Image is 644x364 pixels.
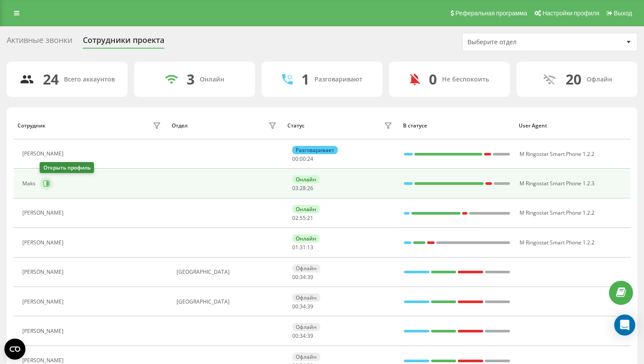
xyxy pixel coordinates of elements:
[301,71,309,88] div: 1
[292,146,338,154] div: Разговаривает
[455,10,527,17] span: Реферальная программа
[300,184,306,192] span: 28
[22,269,66,275] div: [PERSON_NAME]
[18,123,46,129] div: Сотрудник
[22,151,66,157] div: [PERSON_NAME]
[292,244,298,251] span: 01
[22,328,66,334] div: [PERSON_NAME]
[287,123,304,129] div: Статус
[22,210,66,216] div: [PERSON_NAME]
[292,156,313,162] div: : :
[292,215,313,221] div: : :
[307,214,313,222] span: 21
[292,332,298,339] span: 00
[520,150,594,158] span: M Ringostat Smart Phone 1.2.2
[292,175,320,184] div: Онлайн
[172,123,188,129] div: Отдел
[40,162,94,173] div: Открыть профиль
[200,76,224,83] div: Онлайн
[177,269,279,275] div: [GEOGRAPHIC_DATA]
[520,209,594,216] span: M Ringostat Smart Phone 1.2.2
[442,76,489,83] div: Не беспокоить
[315,76,362,83] div: Разговаривают
[292,155,298,163] span: 00
[307,303,313,310] span: 39
[22,299,66,305] div: [PERSON_NAME]
[292,185,313,191] div: : :
[292,205,320,213] div: Онлайн
[292,304,313,310] div: : :
[300,332,306,339] span: 34
[22,357,66,364] div: [PERSON_NAME]
[187,71,195,88] div: 3
[520,180,594,187] span: M Ringostat Smart Phone 1.2.3
[300,214,306,222] span: 55
[292,274,313,280] div: : :
[300,155,306,163] span: 00
[292,353,320,361] div: Офлайн
[566,71,581,88] div: 20
[614,10,632,17] span: Выход
[300,244,306,251] span: 31
[520,239,594,246] span: M Ringostat Smart Phone 1.2.2
[22,240,66,246] div: [PERSON_NAME]
[300,303,306,310] span: 34
[292,234,320,243] div: Онлайн
[177,299,279,305] div: [GEOGRAPHIC_DATA]
[587,76,612,83] div: Офлайн
[542,10,599,17] span: Настройки профиля
[614,315,635,336] div: Open Intercom Messenger
[307,273,313,281] span: 39
[22,180,38,187] div: Maks
[307,184,313,192] span: 26
[403,123,510,129] div: В статусе
[292,323,320,331] div: Офлайн
[83,35,164,49] div: Сотрудники проекта
[300,273,306,281] span: 34
[43,71,59,88] div: 24
[4,339,25,360] button: Open CMP widget
[519,123,626,129] div: User Agent
[307,244,313,251] span: 13
[292,214,298,222] span: 02
[292,264,320,272] div: Офлайн
[292,333,313,339] div: : :
[292,273,298,281] span: 00
[292,244,313,251] div: : :
[307,155,313,163] span: 24
[467,39,572,46] div: Выберите отдел
[64,76,115,83] div: Всего аккаунтов
[7,35,72,49] div: Активные звонки
[292,184,298,192] span: 03
[292,303,298,310] span: 00
[292,293,320,302] div: Офлайн
[307,332,313,339] span: 39
[429,71,437,88] div: 0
